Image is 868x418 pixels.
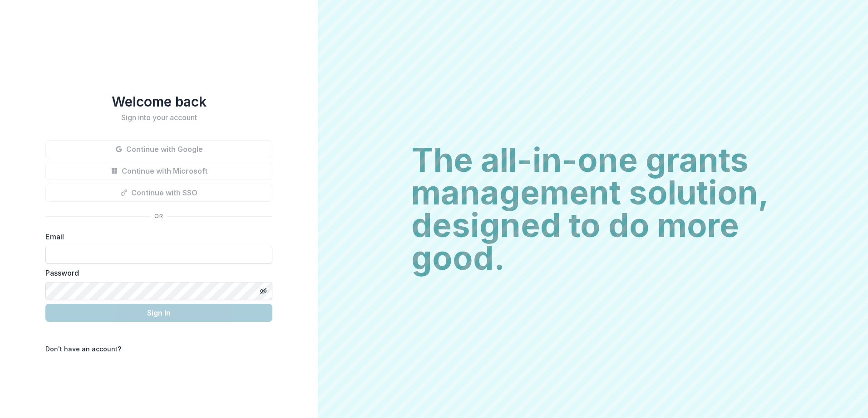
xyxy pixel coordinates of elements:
h2: Sign into your account [45,113,272,122]
label: Email [45,231,267,242]
button: Continue with Google [45,140,272,158]
button: Toggle password visibility [256,284,271,298]
button: Continue with SSO [45,184,272,202]
button: Continue with Microsoft [45,162,272,180]
h1: Welcome back [45,93,272,110]
label: Password [45,267,267,278]
button: Sign In [45,304,272,322]
p: Don't have an account? [45,344,121,354]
